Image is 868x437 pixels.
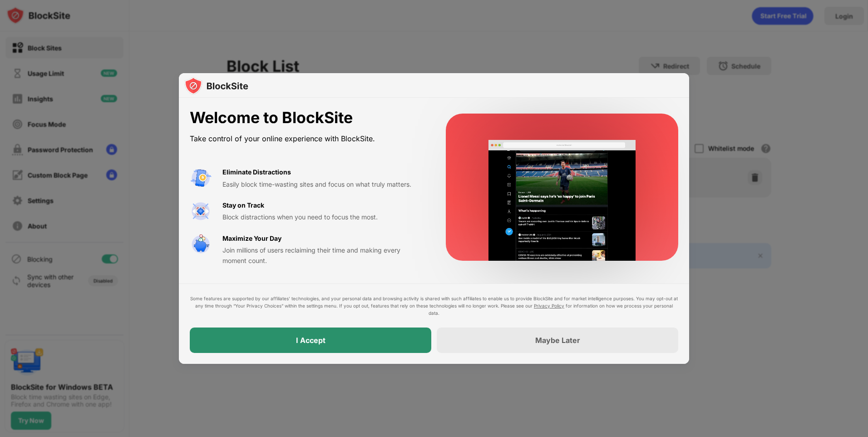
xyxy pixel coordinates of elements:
[222,212,424,222] div: Block distractions when you need to focus the most.
[222,233,281,243] div: Maximize Your Day
[296,336,325,345] div: I Accept
[190,132,424,145] div: Take control of your online experience with BlockSite.
[535,336,580,345] div: Maybe Later
[184,77,248,95] img: logo-blocksite.svg
[190,233,212,255] img: value-safe-time.svg
[190,109,424,127] div: Welcome to BlockSite
[222,245,424,266] div: Join millions of users reclaiming their time and making every moment count.
[222,179,424,189] div: Easily block time-wasting sites and focus on what truly matters.
[190,167,212,189] img: value-avoid-distractions.svg
[222,167,291,177] div: Eliminate Distractions
[534,303,564,308] a: Privacy Policy
[222,200,264,210] div: Stay on Track
[190,295,678,317] div: Some features are supported by our affiliates’ technologies, and your personal data and browsing ...
[190,200,212,222] img: value-focus.svg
